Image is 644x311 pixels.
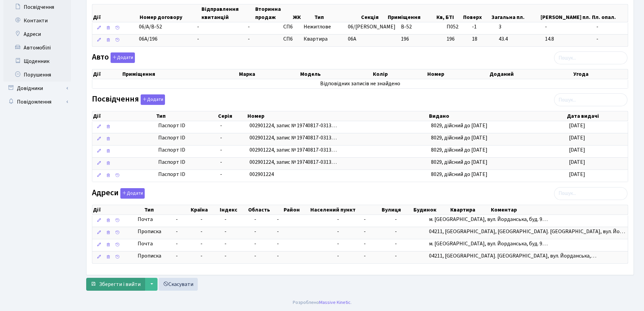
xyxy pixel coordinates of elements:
[159,278,198,291] a: Скасувати
[596,35,625,43] span: -
[319,299,351,306] a: Massive Kinetic
[360,4,387,22] th: Секція
[401,35,409,43] span: 196
[249,134,337,141] span: 002901224, запис № 19740817-0313…
[401,23,412,30] span: В-52
[429,252,596,260] span: 04211, [GEOGRAPHIC_DATA]. [GEOGRAPHIC_DATA], вул. Йорданська,…
[300,69,372,79] th: Модель
[158,158,215,166] span: Паспорт ID
[158,171,215,178] span: Паспорт ID
[3,27,71,41] a: Адреси
[176,216,195,223] span: -
[3,68,71,82] a: Порушення
[92,69,122,79] th: Дії
[364,216,366,223] span: -
[569,146,585,154] span: [DATE]
[197,35,199,43] span: -
[304,23,342,31] span: Нежитлове
[428,111,566,121] th: Видано
[447,23,466,31] span: П052
[122,69,239,79] th: Приміщення
[277,240,279,247] span: -
[337,216,339,223] span: -
[490,205,628,215] th: Коментар
[348,35,356,43] span: 06А
[254,216,256,223] span: -
[176,252,195,260] span: -
[337,228,339,235] span: -
[139,93,165,105] a: Додати
[224,240,226,247] span: -
[99,281,141,288] span: Зберегти і вийти
[238,69,300,79] th: Марка
[348,23,396,30] span: 06/[PERSON_NAME]
[3,95,71,109] a: Повідомлення
[447,35,466,43] span: 196
[431,171,487,178] span: 8029, дійсний до [DATE]
[109,51,135,63] a: Додати
[436,4,462,22] th: Кв, БТІ
[540,4,591,22] th: [PERSON_NAME] пл.
[472,23,494,31] span: -1
[429,216,548,223] span: м. [GEOGRAPHIC_DATA], вул. Йорданська, буд. 9…
[92,111,156,121] th: Дії
[364,252,366,260] span: -
[429,240,548,247] span: м. [GEOGRAPHIC_DATA], вул. Йорданська, буд. 9…
[220,122,222,129] span: -
[92,94,165,105] label: Посвідчення
[337,240,339,247] span: -
[499,23,539,31] span: 3
[138,228,161,236] span: Прописка
[139,23,162,30] span: 06/А/В-52
[138,216,153,223] span: Почта
[489,69,573,79] th: Доданий
[220,134,222,141] span: -
[139,4,200,22] th: Номер договору
[224,252,226,260] span: -
[86,278,145,291] button: Зберегти і вийти
[293,299,352,306] div: Розроблено .
[554,51,627,64] input: Пошук...
[431,158,487,166] span: 8029, дійсний до [DATE]
[3,14,71,27] a: Контакти
[138,252,161,260] span: Прописка
[249,122,337,129] span: 002901224, запис № 19740817-0313…
[220,158,222,166] span: -
[372,69,427,79] th: Колір
[3,54,71,68] a: Щоденник
[200,216,202,223] span: -
[431,122,487,129] span: 8029, дійсний до [DATE]
[219,205,247,215] th: Індекс
[248,23,250,30] span: -
[554,187,627,200] input: Пошук...
[247,205,283,215] th: Область
[283,35,298,43] span: СП6
[491,4,540,22] th: Загальна пл.
[429,228,625,235] span: 04211, [GEOGRAPHIC_DATA], [GEOGRAPHIC_DATA]. [GEOGRAPHIC_DATA], вул. Йо…
[220,146,222,154] span: -
[144,205,190,215] th: Тип
[283,23,298,31] span: СП6
[249,146,337,154] span: 002901224, запис № 19740817-0313…
[254,240,256,247] span: -
[545,23,591,31] span: -
[92,79,628,88] td: Відповідних записів не знайдено
[92,52,135,63] label: Авто
[569,122,585,129] span: [DATE]
[277,216,279,223] span: -
[111,52,135,63] button: Авто
[255,4,292,22] th: Вторинна продаж
[450,205,490,215] th: Квартира
[119,187,145,199] a: Додати
[254,228,256,235] span: -
[569,134,585,141] span: [DATE]
[381,205,413,215] th: Вулиця
[304,35,342,43] span: Квартира
[220,171,222,178] span: -
[200,252,202,260] span: -
[472,35,494,43] span: 18
[176,240,195,248] span: -
[314,4,360,22] th: Тип
[200,240,202,247] span: -
[427,69,489,79] th: Номер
